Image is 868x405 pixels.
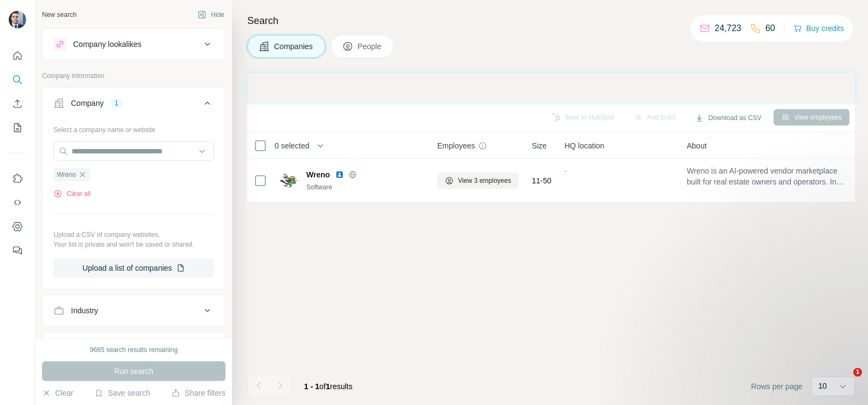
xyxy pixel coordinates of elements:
button: Hide [190,7,232,23]
button: Clear all [53,189,91,199]
button: Clear [42,388,73,398]
div: Industry [71,305,98,316]
span: Wreno [306,169,330,180]
span: Companies [274,41,314,52]
p: 60 [765,22,775,35]
button: Dashboard [9,217,26,236]
button: Feedback [9,241,26,260]
button: Share filters [171,388,225,398]
button: Download as CSV [687,110,769,126]
span: 11-50 [532,175,551,186]
div: 1 [110,98,123,108]
button: Upload a list of companies [53,258,214,278]
span: Wreno [57,170,76,180]
button: View 3 employees [437,172,519,189]
span: About [687,140,707,151]
span: View 3 employees [458,176,511,186]
button: Search [9,70,26,90]
span: 1 [853,368,862,377]
span: HQ location [564,140,604,151]
iframe: Intercom live chat [831,368,857,394]
img: Logo of Wreno [280,172,298,189]
div: New search [42,10,76,20]
button: Use Surfe on LinkedIn [9,169,26,188]
p: 24,723 [715,22,741,35]
span: 1 - 1 [304,382,319,391]
span: Size [532,140,546,151]
button: Buy credits [793,21,844,36]
button: Company lookalikes [43,31,225,57]
span: of [319,382,326,391]
p: Upload a CSV of company websites. [53,230,214,240]
span: People [358,41,383,52]
button: Company1 [43,90,225,121]
img: Avatar [9,11,26,28]
button: Quick start [9,46,26,65]
span: Wreno is an AI-powered vendor marketplace built for real estate owners and operators. In [DATE], ... [687,165,848,187]
div: Company [71,98,104,109]
button: Save search [94,388,150,398]
button: Industry [43,297,225,324]
p: 10 [818,380,827,391]
div: Select a company name or website [53,121,214,135]
span: results [304,382,353,391]
span: 0 selected [275,140,310,151]
div: Software [306,182,424,192]
button: HQ location [43,335,225,361]
iframe: Banner [247,73,855,102]
span: - [564,166,567,175]
p: Your list is private and won't be saved or shared. [53,240,214,249]
button: Enrich CSV [9,94,26,114]
button: My lists [9,118,26,138]
div: Company lookalikes [73,39,141,50]
button: Use Surfe API [9,193,26,212]
span: Employees [437,140,475,151]
div: 9665 search results remaining [90,345,178,355]
p: Company information [42,71,225,81]
h4: Search [247,13,855,28]
span: Rows per page [751,381,802,392]
span: 1 [326,382,330,391]
img: LinkedIn logo [335,170,344,179]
